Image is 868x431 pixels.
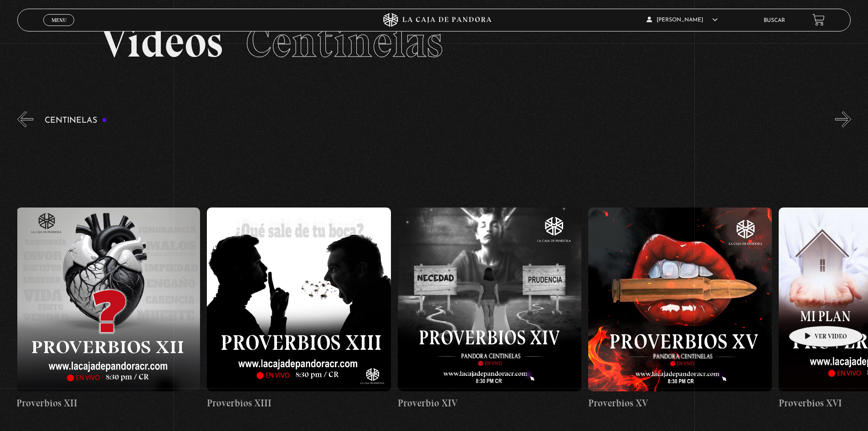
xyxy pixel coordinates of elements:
span: Centinelas [246,16,443,68]
h2: Videos [101,21,767,64]
h3: Centinelas [45,116,107,125]
span: [PERSON_NAME] [647,17,718,23]
h4: Proverbios XV [588,396,772,410]
h4: Proverbios XII [16,396,200,410]
h4: Proverbios XIII [207,396,390,410]
button: Previous [17,111,33,127]
span: Cerrar [48,25,70,31]
a: Buscar [764,18,785,23]
a: View your shopping cart [812,14,825,26]
button: Next [835,111,851,127]
span: Menu [51,17,67,23]
h4: Proverbio XIV [398,396,581,410]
